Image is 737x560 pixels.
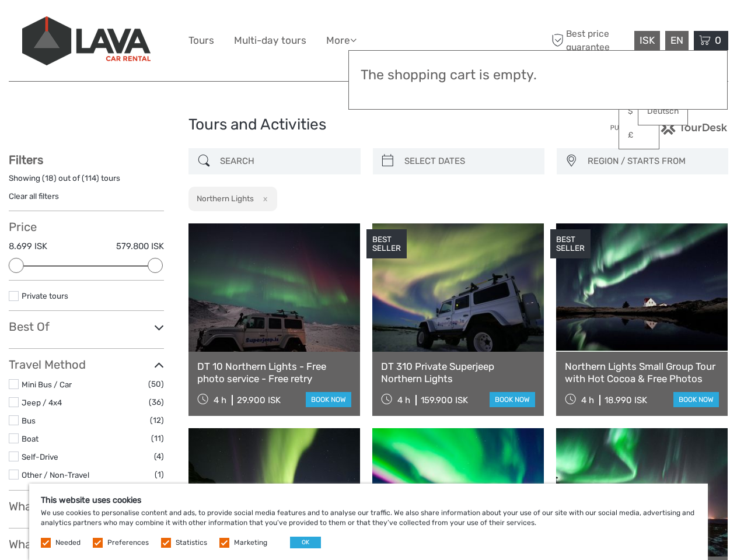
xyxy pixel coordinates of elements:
[9,153,43,167] strong: Filters
[673,392,719,407] a: book now
[214,395,226,405] span: 4 h
[713,34,723,46] span: 0
[9,537,164,551] h3: What do you want to do?
[197,194,254,203] h2: Northern Lights
[154,450,164,463] span: (4)
[605,395,647,405] div: 18.990 ISK
[421,395,468,405] div: 159.900 ISK
[665,31,689,50] div: EN
[9,173,164,191] div: Showing ( ) out of ( ) tours
[640,34,655,46] span: ISK
[397,395,410,405] span: 4 h
[490,392,535,407] a: book now
[22,398,62,407] a: Jeep / 4x4
[9,220,164,234] h3: Price
[150,414,164,427] span: (12)
[582,152,722,171] button: REGION / STARTS FROM
[22,16,151,65] img: 523-13fdf7b0-e410-4b32-8dc9-7907fc8d33f7_logo_big.jpg
[22,434,39,443] a: Boat
[550,229,591,258] div: BEST SELLER
[9,240,47,253] label: 8.699 ISK
[29,484,708,560] div: We use cookies to personalise content and ads, to provide social media features and to analyse ou...
[256,192,271,205] button: x
[188,116,549,134] h1: Tours and Activities
[619,101,659,122] a: $
[116,240,164,253] label: 579.800 ISK
[188,32,214,49] a: Tours
[22,291,68,300] a: Private tours
[41,495,696,505] h5: This website uses cookies
[22,452,58,461] a: Self-Drive
[85,173,96,184] label: 114
[151,432,164,445] span: (11)
[176,538,207,548] label: Statistics
[549,27,631,53] span: Best price guarantee
[55,538,81,548] label: Needed
[237,395,281,405] div: 29.900 ISK
[9,191,59,201] a: Clear all filters
[9,499,164,513] h3: What do you want to see?
[9,320,164,334] h3: Best Of
[381,360,535,384] a: DT 310 Private Superjeep Northern Lights
[290,537,321,548] button: OK
[326,32,357,49] a: More
[134,18,148,32] button: Open LiveChat chat widget
[9,358,164,372] h3: Travel Method
[215,151,354,171] input: SEARCH
[22,416,36,425] a: Bus
[366,229,407,258] div: BEST SELLER
[149,395,164,409] span: (36)
[234,538,267,548] label: Marketing
[400,151,539,171] input: SELECT DATES
[610,120,728,135] img: PurchaseViaTourDesk.png
[619,125,659,146] a: £
[16,20,132,30] p: We're away right now. Please check back later!
[234,32,306,49] a: Multi-day tours
[45,173,54,184] label: 18
[22,470,89,480] a: Other / Non-Travel
[565,360,719,384] a: Northern Lights Small Group Tour with Hot Cocoa & Free Photos
[107,538,149,548] label: Preferences
[361,67,715,83] h3: The shopping cart is empty.
[155,468,164,481] span: (1)
[638,101,687,122] a: Deutsch
[306,392,351,407] a: book now
[197,360,351,384] a: DT 10 Northern Lights - Free photo service - Free retry
[148,377,164,391] span: (50)
[581,395,594,405] span: 4 h
[22,380,72,389] a: Mini Bus / Car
